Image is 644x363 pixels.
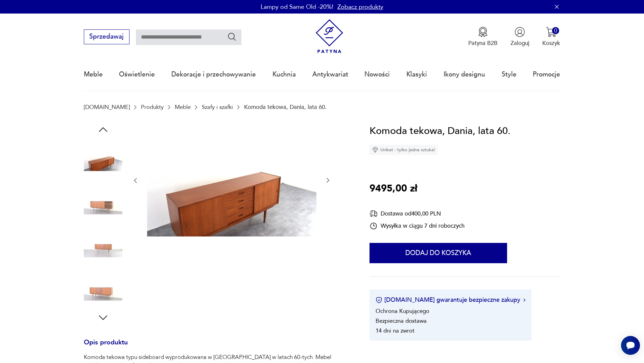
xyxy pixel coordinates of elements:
[84,29,129,44] button: Sprzedawaj
[119,59,155,90] a: Oświetlenie
[542,27,560,47] button: 0Koszyk
[468,39,498,47] p: Patyna B2B
[510,39,529,47] p: Zaloguj
[444,59,485,90] a: Ikony designu
[376,296,525,304] button: [DOMAIN_NAME] gwarantuje bezpieczne zakupy
[533,59,560,90] a: Promocje
[84,35,129,40] a: Sprzedawaj
[369,123,510,139] h1: Komoda tekowa, Dania, lata 60.
[84,268,122,307] img: Zdjęcie produktu Komoda tekowa, Dania, lata 60.
[406,59,427,90] a: Klasyki
[515,27,525,37] img: Ikonka użytkownika
[272,59,296,90] a: Kuchnia
[369,209,378,218] img: Ikona dostawy
[376,317,427,325] li: Bezpieczna dostawa
[369,222,464,230] div: Wysyłka w ciągu 7 dni roboczych
[542,39,560,47] p: Koszyk
[546,27,556,37] img: Ikona koszyka
[141,104,164,110] a: Produkty
[84,139,122,178] img: Zdjęcie produktu Komoda tekowa, Dania, lata 60.
[364,59,390,90] a: Nowości
[478,27,488,37] img: Ikona medalu
[84,59,103,90] a: Meble
[227,32,237,42] button: Szukaj
[202,104,233,110] a: Szafy i szafki
[337,3,383,11] a: Zobacz produkty
[468,27,498,47] button: Patyna B2B
[502,59,517,90] a: Style
[376,307,429,315] li: Ochrona Kupującego
[376,327,414,335] li: 14 dni na zwrot
[171,59,256,90] a: Dekoracje i przechowywanie
[376,297,382,303] img: Ikona certyfikatu
[510,27,529,47] button: Zaloguj
[312,59,348,90] a: Antykwariat
[523,298,525,302] img: Ikona strzałki w prawo
[244,104,327,110] p: Komoda tekowa, Dania, lata 60.
[369,181,417,197] p: 9495,00 zł
[84,182,122,221] img: Zdjęcie produktu Komoda tekowa, Dania, lata 60.
[369,145,438,155] div: Unikat - tylko jedna sztuka!
[312,19,347,53] img: Patyna - sklep z meblami i dekoracjami vintage
[369,209,464,218] div: Dostawa od 400,00 PLN
[621,336,640,355] iframe: Smartsupp widget button
[175,104,191,110] a: Meble
[552,27,559,34] div: 0
[84,225,122,264] img: Zdjęcie produktu Komoda tekowa, Dania, lata 60.
[84,340,350,354] h3: Opis produktu
[468,27,498,47] a: Ikona medaluPatyna B2B
[369,243,507,263] button: Dodaj do koszyka
[84,104,130,110] a: [DOMAIN_NAME]
[261,3,333,11] p: Lampy od Same Old -20%!
[372,147,378,153] img: Ikona diamentu
[147,123,316,236] img: Zdjęcie produktu Komoda tekowa, Dania, lata 60.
